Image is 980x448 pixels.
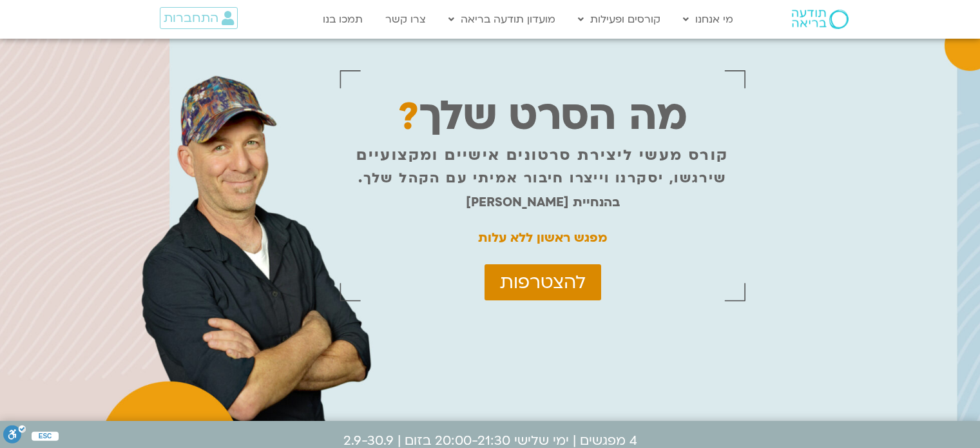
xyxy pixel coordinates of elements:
[485,264,601,300] a: להצטרפות
[466,194,620,211] strong: בהנחיית [PERSON_NAME]
[164,11,218,25] span: התחברות
[792,10,849,29] img: תודעה בריאה
[572,7,667,32] a: קורסים ופעילות
[316,7,369,32] a: תמכו בנו
[398,108,687,125] p: מה הסרט שלך
[358,170,726,187] p: שירגשו, יסקרנו וייצרו חיבור אמיתי עם הקהל שלך.
[478,229,607,246] strong: מפגש ראשון ללא עלות
[677,7,740,32] a: מי אנחנו
[500,272,586,293] span: להצטרפות
[442,7,562,32] a: מועדון תודעה בריאה
[160,7,238,29] a: התחברות
[356,147,728,164] p: קורס מעשי ליצירת סרטונים אישיים ומקצועיים
[379,7,432,32] a: צרו קשר
[398,92,419,142] span: ?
